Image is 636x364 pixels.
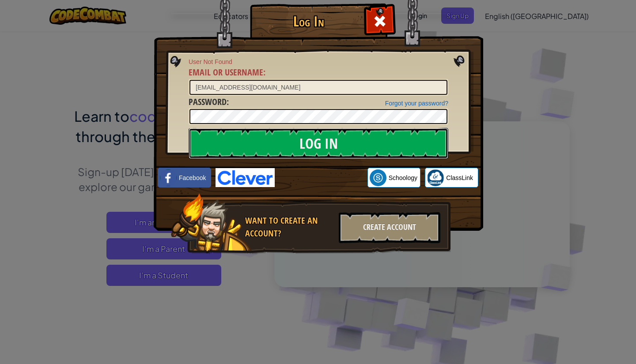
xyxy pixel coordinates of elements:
span: User Not Found [189,57,448,66]
div: Want to create an account? [245,214,333,240]
img: facebook_small.png [160,169,177,186]
h1: Log In [252,14,365,29]
label: : [189,96,229,109]
img: clever-logo-blue.png [216,168,275,187]
span: Schoology [389,173,417,182]
iframe: Botón de Acceder con Google [275,168,367,188]
span: Password [189,96,227,108]
span: Facebook [179,173,206,182]
span: Email or Username [189,66,263,78]
a: Forgot your password? [385,100,448,107]
div: Create Account [339,212,440,243]
img: schoology.png [370,169,386,186]
span: ClassLink [446,173,473,182]
img: classlink-logo-small.png [427,169,444,186]
input: Log In [189,128,448,159]
label: : [189,66,265,79]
